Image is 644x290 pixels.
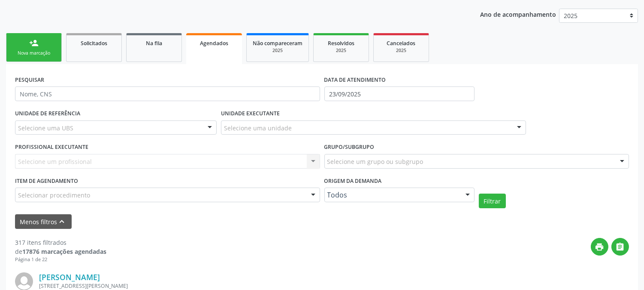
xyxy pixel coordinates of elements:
[22,247,106,256] strong: 17876 marcações agendadas
[324,175,382,188] label: Origem da demanda
[12,50,55,56] div: Nova marcação
[81,40,107,47] span: Solicitados
[324,73,386,86] label: DATA DE ATENDIMENTO
[327,157,423,166] span: Selecione um grupo ou subgrupo
[611,238,629,256] button: 
[15,175,78,188] label: Item de agendamento
[387,40,416,47] span: Cancelados
[15,238,106,247] div: 317 itens filtrados
[328,40,354,47] span: Resolvidos
[595,242,605,252] i: print
[18,123,73,133] span: Selecione uma UBS
[221,107,280,120] label: UNIDADE EXECUTANTE
[327,191,457,199] span: Todos
[15,256,106,263] div: Página 1 de 22
[480,9,556,19] p: Ano de acompanhamento
[146,40,162,47] span: Na fila
[224,123,292,133] span: Selecione uma unidade
[253,47,302,54] div: 2025
[15,86,320,101] input: Nome, CNS
[57,217,67,226] i: keyboard_arrow_up
[253,40,302,47] span: Não compareceram
[324,86,475,101] input: Selecione um intervalo
[15,214,72,229] button: Menos filtroskeyboard_arrow_up
[29,38,39,48] div: person_add
[479,194,506,208] button: Filtrar
[380,47,423,54] div: 2025
[39,272,100,282] a: [PERSON_NAME]
[15,73,44,86] label: PESQUISAR
[39,282,500,290] div: [STREET_ADDRESS][PERSON_NAME]
[616,242,625,252] i: 
[15,107,80,120] label: UNIDADE DE REFERÊNCIA
[591,238,608,256] button: print
[15,141,88,154] label: PROFISSIONAL EXECUTANTE
[320,47,363,54] div: 2025
[324,141,375,154] label: Grupo/Subgrupo
[15,247,106,256] div: de
[200,40,228,47] span: Agendados
[18,191,90,200] span: Selecionar procedimento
